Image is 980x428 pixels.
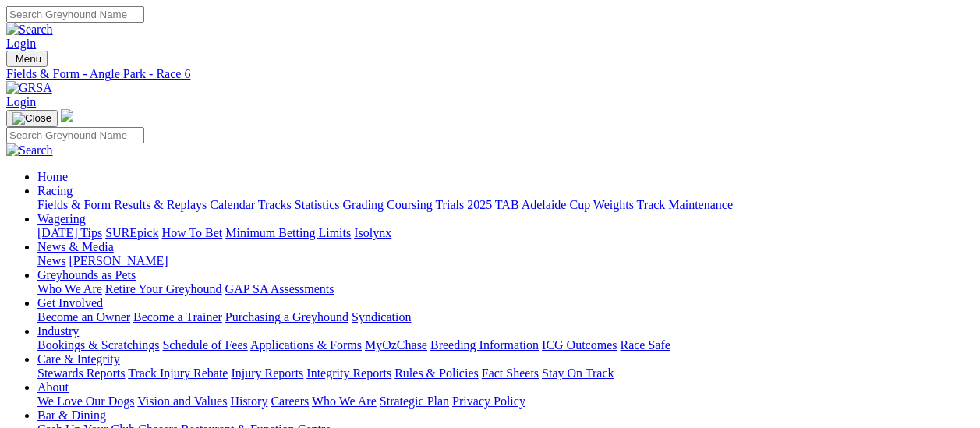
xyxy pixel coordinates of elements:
[354,226,391,239] a: Isolynx
[306,366,391,380] a: Integrity Reports
[37,170,68,183] a: Home
[295,198,340,211] a: Statistics
[114,198,207,211] a: Results & Replays
[6,6,144,23] input: Search
[37,282,974,296] div: Greyhounds as Pets
[37,310,130,324] a: Become an Owner
[37,184,73,197] a: Racing
[394,366,479,380] a: Rules & Policies
[37,254,65,267] a: News
[387,198,433,211] a: Coursing
[37,240,114,253] a: News & Media
[61,109,73,122] img: logo-grsa-white.png
[69,254,168,267] a: [PERSON_NAME]
[37,226,102,239] a: [DATE] Tips
[365,338,427,352] a: MyOzChase
[343,198,384,211] a: Grading
[225,226,351,239] a: Minimum Betting Limits
[37,394,974,409] div: About
[430,338,539,352] a: Breeding Information
[6,143,53,157] img: Search
[352,310,411,324] a: Syndication
[6,81,52,95] img: GRSA
[37,394,134,408] a: We Love Our Dogs
[542,366,614,380] a: Stay On Track
[133,310,222,324] a: Become a Trainer
[37,254,974,268] div: News & Media
[105,226,158,239] a: SUREpick
[542,338,617,352] a: ICG Outcomes
[258,198,292,211] a: Tracks
[6,51,48,67] button: Toggle navigation
[37,198,974,212] div: Racing
[37,296,103,310] a: Get Involved
[128,366,228,380] a: Track Injury Rebate
[210,198,255,211] a: Calendar
[12,112,51,125] img: Close
[37,366,974,380] div: Care & Integrity
[37,282,102,295] a: Who We Are
[225,310,348,324] a: Purchasing a Greyhound
[230,394,267,408] a: History
[37,380,69,394] a: About
[37,226,974,240] div: Wagering
[137,394,227,408] a: Vision and Values
[6,37,36,50] a: Login
[6,23,53,37] img: Search
[37,338,159,352] a: Bookings & Scratchings
[37,212,86,225] a: Wagering
[6,110,58,127] button: Toggle navigation
[37,310,974,324] div: Get Involved
[37,366,125,380] a: Stewards Reports
[231,366,303,380] a: Injury Reports
[162,226,223,239] a: How To Bet
[482,366,539,380] a: Fact Sheets
[6,95,36,108] a: Login
[637,198,733,211] a: Track Maintenance
[37,198,111,211] a: Fields & Form
[271,394,309,408] a: Careers
[435,198,464,211] a: Trials
[105,282,222,295] a: Retire Your Greyhound
[312,394,377,408] a: Who We Are
[37,409,106,422] a: Bar & Dining
[37,338,974,352] div: Industry
[620,338,670,352] a: Race Safe
[250,338,362,352] a: Applications & Forms
[162,338,247,352] a: Schedule of Fees
[467,198,590,211] a: 2025 TAB Adelaide Cup
[452,394,525,408] a: Privacy Policy
[6,67,974,81] a: Fields & Form - Angle Park - Race 6
[593,198,634,211] a: Weights
[16,53,41,65] span: Menu
[225,282,334,295] a: GAP SA Assessments
[37,268,136,281] a: Greyhounds as Pets
[6,127,144,143] input: Search
[37,324,79,338] a: Industry
[37,352,120,366] a: Care & Integrity
[380,394,449,408] a: Strategic Plan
